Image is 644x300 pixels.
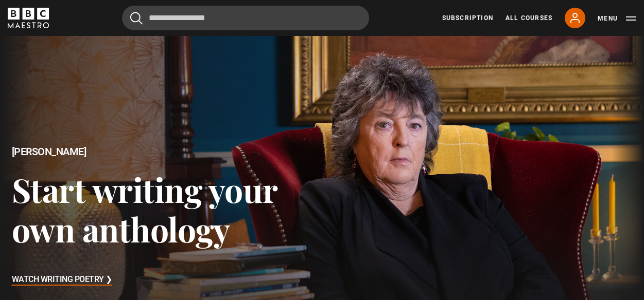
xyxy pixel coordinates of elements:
[12,146,322,158] h2: [PERSON_NAME]
[12,170,322,249] h3: Start writing your own anthology
[8,8,49,28] svg: BBC Maestro
[130,12,143,25] button: Submit the search query
[12,272,112,288] h3: Watch Writing Poetry ❯
[598,13,636,24] button: Toggle navigation
[442,13,493,23] a: Subscription
[122,6,369,30] input: Search
[506,13,552,23] a: All Courses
